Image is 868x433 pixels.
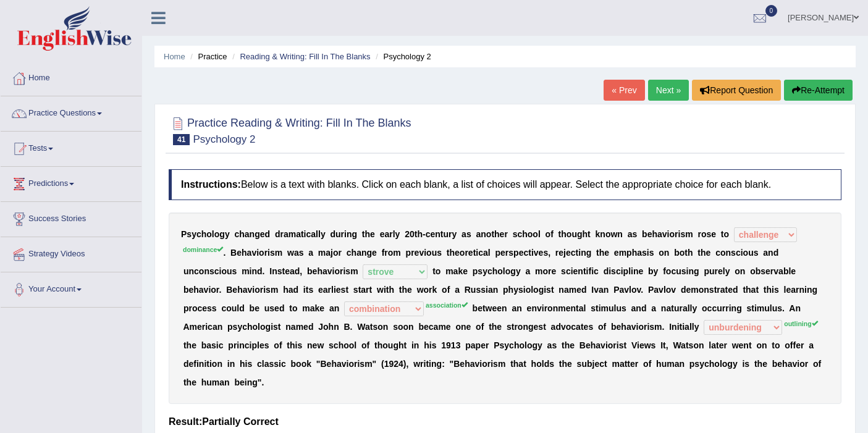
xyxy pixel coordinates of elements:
b: i [678,229,681,239]
b: e [313,266,318,276]
b: n [617,229,623,239]
b: c [196,229,201,239]
b: a [476,229,481,239]
b: r [449,229,452,239]
b: i [256,248,259,258]
a: Tests [1,132,141,162]
b: u [335,229,341,239]
b: s [561,266,566,276]
b: t [558,229,562,239]
b: r [280,229,283,239]
b: a [453,266,458,276]
b: c [517,229,522,239]
b: o [505,266,511,276]
b: m [275,248,282,258]
b: h [352,248,357,258]
b: r [504,229,507,239]
b: u [748,248,754,258]
b: r [505,248,508,258]
b: l [503,266,505,276]
b: h [599,248,605,258]
b: s [649,248,654,258]
b: r [548,266,551,276]
b: d [773,248,779,258]
b: e [614,248,619,258]
b: n [726,248,731,258]
b: o [542,266,548,276]
b: a [525,266,530,276]
b: n [578,266,583,276]
b: v [534,248,539,258]
b: h [449,248,455,258]
b: a [461,229,466,239]
b: h [583,229,588,239]
b: e [455,248,460,258]
b: u [432,248,437,258]
b: i [571,266,573,276]
b: t [583,266,586,276]
b: t [301,229,304,239]
b: d [257,266,263,276]
b: s [731,248,736,258]
b: i [647,248,649,258]
b: P [181,229,187,239]
b: c [736,248,741,258]
b: l [316,229,318,239]
a: Next » [648,80,689,101]
b: t [596,248,599,258]
a: « Prev [604,80,644,101]
b: h [494,229,500,239]
b: p [406,248,411,258]
b: a [247,248,252,258]
b: y [321,229,326,239]
a: Predictions [1,167,141,198]
b: n [204,266,209,276]
b: t [685,248,688,258]
li: Psychology 2 [373,51,431,62]
b: o [680,248,685,258]
b: v [662,229,667,239]
b: u [183,266,189,276]
a: Home [164,52,185,61]
b: i [250,266,252,276]
b: n [481,229,486,239]
b: s [754,248,759,258]
b: o [259,248,264,258]
b: y [192,229,196,239]
b: o [221,266,227,276]
b: y [452,229,457,239]
b: c [306,229,311,239]
b: g [577,229,583,239]
b: p [473,266,478,276]
b: t [415,229,418,239]
b: h [317,266,322,276]
b: a [637,248,642,258]
b: u [443,229,449,239]
b: a [322,266,327,276]
b: i [621,266,623,276]
b: n [251,266,257,276]
b: s [209,266,214,276]
h2: Practice Reading & Writing: Fill In The Blanks [169,114,411,145]
b: u [227,266,232,276]
b: t [491,229,494,239]
b: i [531,248,534,258]
b: o [333,248,339,258]
b: i [609,266,611,276]
b: s [543,248,548,258]
b: a [326,248,331,258]
b: s [232,266,237,276]
b: o [206,229,212,239]
a: Reading & Writing: Fill In The Blanks [240,52,370,61]
b: c [571,248,576,258]
b: t [362,229,365,239]
b: e [260,229,265,239]
b: h [522,229,528,239]
b: m [393,248,400,258]
span: 41 [173,134,190,145]
b: s [478,266,482,276]
b: . [263,266,265,276]
b: a [290,266,295,276]
li: Practice [187,51,227,62]
b: a [245,229,250,239]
